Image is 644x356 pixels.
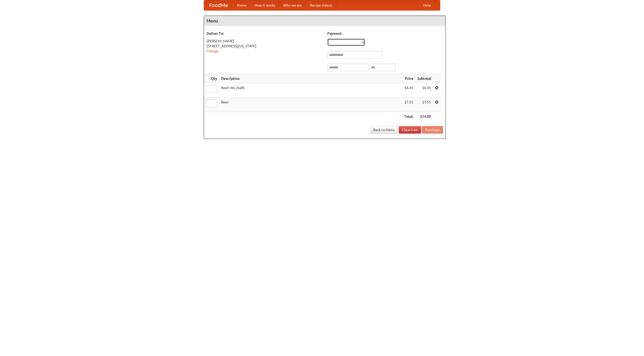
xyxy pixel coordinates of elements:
[233,0,251,10] a: Home
[402,74,415,83] th: Price
[207,44,322,49] div: [STREET_ADDRESS][US_STATE]
[207,31,322,36] h5: Deliver To:
[415,74,433,83] th: Subtotal
[251,0,279,10] a: How it works
[279,0,306,10] a: Who we are
[306,0,336,10] a: Recipe videos
[327,31,443,36] h5: Payment:
[207,38,322,44] div: [PERSON_NAME]
[415,83,433,98] td: $6.45
[422,126,443,134] button: Purchase
[399,126,421,134] a: Clear Cart
[204,16,446,26] h4: Menu
[415,112,433,121] th: $14.00
[402,98,415,112] td: $7.55
[419,0,435,10] a: Help
[204,0,233,10] a: FoodMe
[219,83,402,98] td: Beef ribs (half)
[207,49,219,53] a: Change
[402,112,415,121] th: Total:
[204,74,219,83] th: Qty
[219,74,402,83] th: Description
[415,98,433,112] td: $7.55
[370,126,398,134] a: Back to Menu
[402,83,415,98] td: $6.45
[219,98,402,112] td: Beer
